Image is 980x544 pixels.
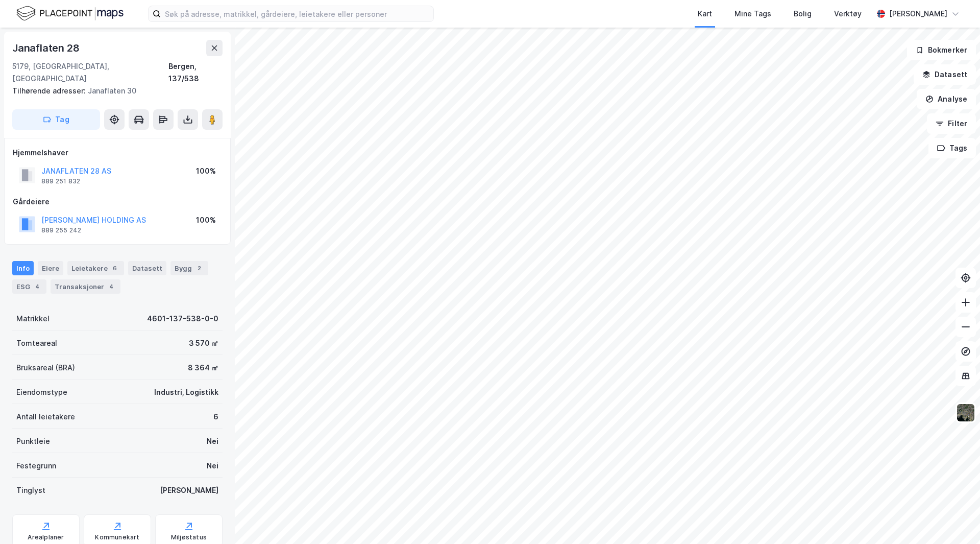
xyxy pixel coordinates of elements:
[12,60,168,85] div: 5179, [GEOGRAPHIC_DATA], [GEOGRAPHIC_DATA]
[171,533,207,541] div: Miljøstatus
[834,8,862,20] div: Verktøy
[196,214,216,226] div: 100%
[154,386,218,398] div: Industri, Logistikk
[160,484,218,496] div: [PERSON_NAME]
[196,165,216,177] div: 100%
[12,261,34,275] div: Info
[917,89,976,109] button: Analyse
[194,263,204,273] div: 2
[16,5,124,22] img: logo.f888ab2527a4732fd821a326f86c7f29.svg
[28,533,64,541] div: Arealplaner
[16,435,50,447] div: Punktleie
[38,261,63,275] div: Eiere
[12,85,214,97] div: Janaflaten 30
[168,60,223,85] div: Bergen, 137/538
[207,460,218,472] div: Nei
[207,435,218,447] div: Nei
[106,281,116,292] div: 4
[95,533,139,541] div: Kommunekart
[928,138,976,158] button: Tags
[734,8,771,20] div: Mine Tags
[213,411,218,423] div: 6
[128,261,166,275] div: Datasett
[16,411,75,423] div: Antall leietakere
[67,261,124,275] div: Leietakere
[188,362,218,374] div: 8 364 ㎡
[698,8,712,20] div: Kart
[914,64,976,85] button: Datasett
[51,279,120,294] div: Transaksjoner
[16,362,75,374] div: Bruksareal (BRA)
[927,113,976,134] button: Filter
[907,40,976,60] button: Bokmerker
[12,40,81,56] div: Janaflaten 28
[16,313,50,325] div: Matrikkel
[16,337,57,349] div: Tomteareal
[13,147,222,159] div: Hjemmelshaver
[16,460,56,472] div: Festegrunn
[170,261,208,275] div: Bygg
[12,279,46,294] div: ESG
[32,281,42,292] div: 4
[161,6,433,21] input: Søk på adresse, matrikkel, gårdeiere, leietakere eller personer
[16,484,45,496] div: Tinglyst
[41,226,81,234] div: 889 255 242
[956,403,975,422] img: 9k=
[889,8,947,20] div: [PERSON_NAME]
[147,313,218,325] div: 4601-137-538-0-0
[929,495,980,544] div: Kontrollprogram for chat
[16,386,67,398] div: Eiendomstype
[110,263,120,273] div: 6
[189,337,218,349] div: 3 570 ㎡
[12,109,100,130] button: Tag
[794,8,812,20] div: Bolig
[929,495,980,544] iframe: Chat Widget
[12,86,88,95] span: Tilhørende adresser:
[41,177,80,185] div: 889 251 832
[13,196,222,208] div: Gårdeiere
